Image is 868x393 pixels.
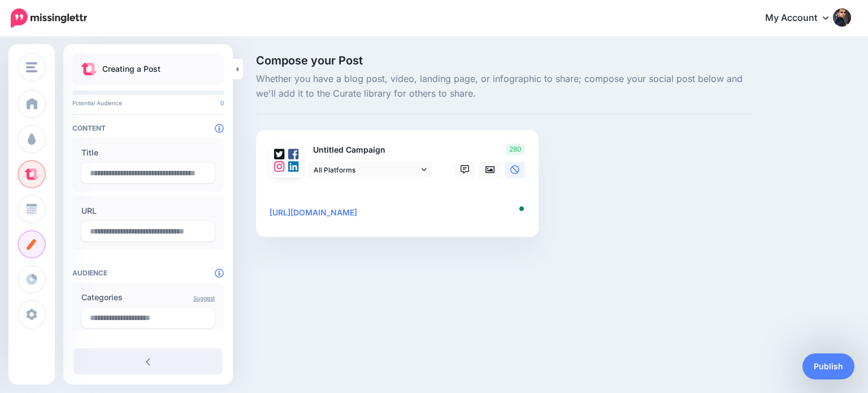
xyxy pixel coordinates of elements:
[72,269,224,277] h4: Audience
[220,100,224,106] span: 0
[270,192,530,219] textarea: To enrich screen reader interactions, please activate Accessibility in Grammarly extension settings
[256,55,749,66] span: Compose your Post
[308,144,433,157] p: Untitled Campaign
[72,100,224,106] p: Potential Audience
[81,291,215,304] label: Categories
[754,5,851,32] a: My Account
[102,62,160,76] p: Creating a Post
[72,124,224,132] h4: Content
[256,72,749,101] span: Whether you have a blog post, video, landing page, or infographic to share; compose your social p...
[26,62,37,72] img: menu.png
[314,164,419,176] span: All Platforms
[308,162,432,178] a: All Platforms
[81,63,97,75] img: curate.png
[81,204,215,218] label: URL
[193,295,215,301] a: Suggest
[11,8,87,28] img: Missinglettr
[506,144,525,155] span: 280
[802,353,854,379] a: Publish
[81,146,215,159] label: Title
